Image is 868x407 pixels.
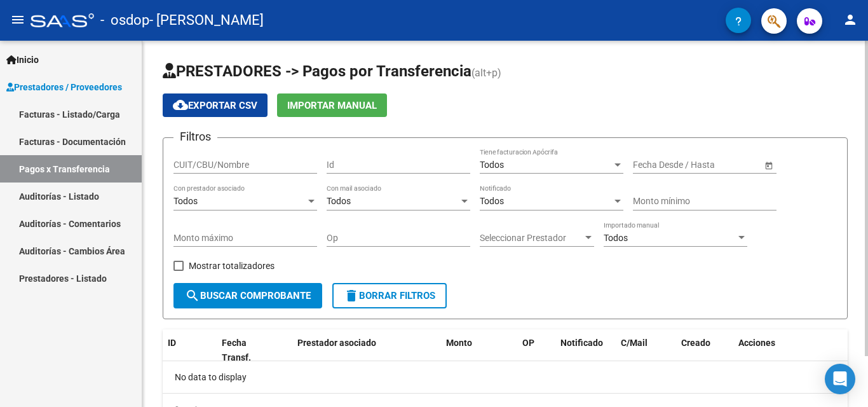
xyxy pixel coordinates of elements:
span: Seleccionar Prestador [480,233,583,244]
span: OP [522,338,534,348]
datatable-header-cell: C/Mail [616,329,676,371]
span: Notificado [560,338,603,348]
datatable-header-cell: Acciones [733,329,848,371]
mat-icon: menu [10,12,25,27]
h3: Filtros [173,128,217,146]
span: Borrar Filtros [344,290,435,301]
button: Exportar CSV [163,93,268,117]
span: Acciones [738,338,775,348]
datatable-header-cell: Creado [676,329,733,371]
span: Todos [173,196,198,206]
mat-icon: cloud_download [173,97,188,113]
span: Mostrar totalizadores [189,258,275,273]
datatable-header-cell: Prestador asociado [292,329,441,371]
datatable-header-cell: Fecha Transf. [217,329,274,371]
span: Creado [681,338,710,348]
span: Importar Manual [287,100,377,111]
span: C/Mail [621,338,648,348]
span: Exportar CSV [173,100,257,111]
span: - [PERSON_NAME] [149,6,264,34]
input: Fecha inicio [633,160,679,170]
span: Fecha Transf. [222,338,251,362]
span: Todos [480,196,504,206]
mat-icon: search [185,288,200,303]
span: Prestadores / Proveedores [6,80,122,94]
span: Prestador asociado [297,338,376,348]
span: Inicio [6,53,39,67]
span: (alt+p) [471,67,501,79]
datatable-header-cell: ID [163,329,217,371]
datatable-header-cell: OP [517,329,555,371]
span: Monto [446,338,472,348]
span: PRESTADORES -> Pagos por Transferencia [163,62,471,80]
span: ID [168,338,176,348]
button: Importar Manual [277,93,387,117]
mat-icon: delete [344,288,359,303]
button: Open calendar [762,158,775,172]
div: Open Intercom Messenger [825,364,855,394]
span: Todos [604,233,628,243]
span: Todos [480,160,504,170]
button: Buscar Comprobante [173,283,322,308]
button: Borrar Filtros [332,283,447,308]
span: Buscar Comprobante [185,290,311,301]
datatable-header-cell: Monto [441,329,517,371]
input: Fecha fin [690,160,752,170]
datatable-header-cell: Notificado [555,329,616,371]
span: Todos [327,196,351,206]
span: - osdop [100,6,149,34]
div: No data to display [163,361,848,393]
mat-icon: person [843,12,858,27]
